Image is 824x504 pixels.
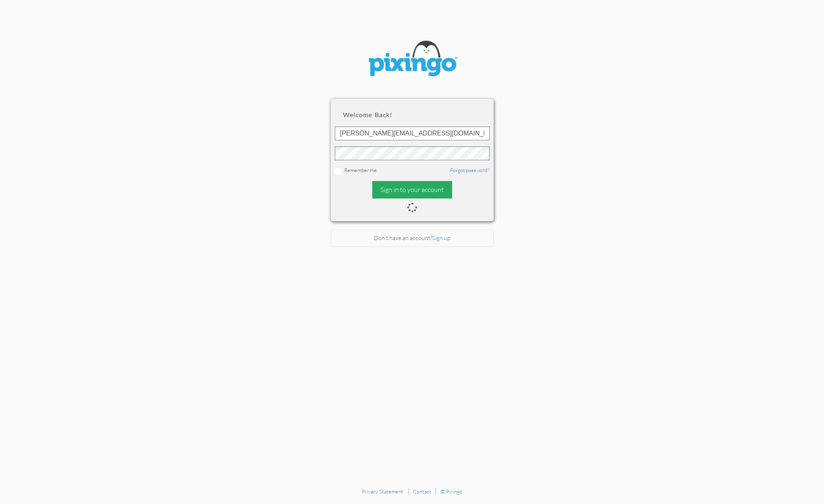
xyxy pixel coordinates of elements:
[432,234,450,241] a: Sign up
[335,166,490,175] div: Remember me
[372,181,452,199] div: Sign in to your account
[363,37,461,83] img: pixingo logo
[335,127,490,140] input: ID or Email
[331,229,494,247] div: Don't have an account?
[450,167,490,173] a: Forgot password?
[343,111,481,118] h2: Welcome back!
[362,488,403,495] a: Privacy Statement
[441,488,462,495] a: © Pixingo
[413,488,431,495] a: Contact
